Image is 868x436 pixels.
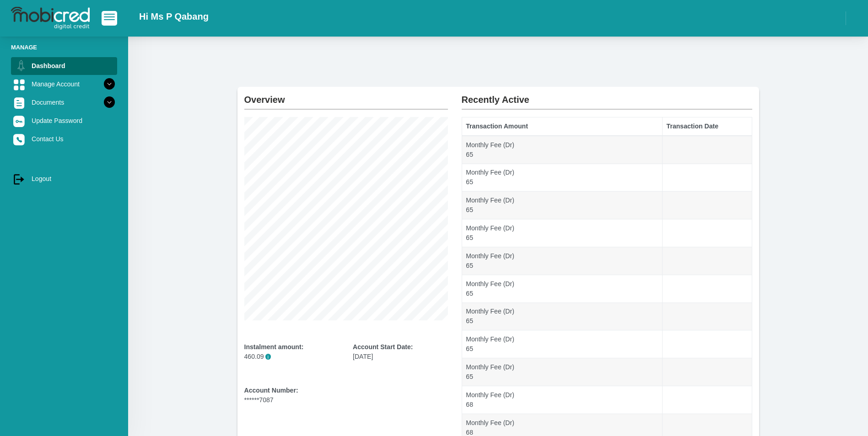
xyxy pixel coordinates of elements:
td: Monthly Fee (Dr) 65 [462,219,662,247]
b: Account Number: [244,387,298,394]
td: Monthly Fee (Dr) 65 [462,303,662,330]
li: Manage [11,43,117,52]
td: Monthly Fee (Dr) 65 [462,191,662,219]
a: Manage Account [11,75,117,93]
td: Monthly Fee (Dr) 65 [462,330,662,358]
h2: Recently Active [462,87,752,105]
td: Monthly Fee (Dr) 65 [462,164,662,191]
th: Transaction Amount [462,117,662,136]
span: i [265,354,271,360]
h2: Overview [244,87,448,105]
img: logo-mobicred.svg [11,7,90,30]
th: Transaction Date [662,117,752,136]
b: Instalment amount: [244,343,304,351]
td: Monthly Fee (Dr) 65 [462,136,662,164]
p: 460.09 [244,352,340,362]
a: Update Password [11,112,117,129]
h2: Hi Ms P Qabang [139,11,209,22]
td: Monthly Fee (Dr) 65 [462,358,662,386]
a: Contact Us [11,130,117,148]
div: [DATE] [353,342,448,362]
td: Monthly Fee (Dr) 68 [462,386,662,414]
a: Dashboard [11,57,117,74]
td: Monthly Fee (Dr) 65 [462,275,662,303]
td: Monthly Fee (Dr) 65 [462,247,662,275]
b: Account Start Date: [353,343,413,351]
a: Logout [11,170,117,187]
a: Documents [11,94,117,111]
